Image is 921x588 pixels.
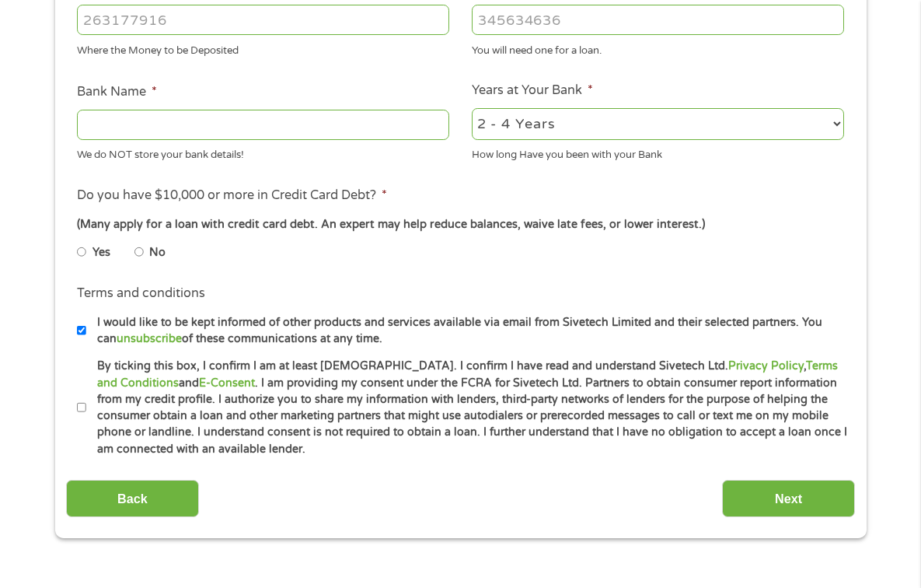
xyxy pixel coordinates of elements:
div: We do NOT store your bank details! [77,142,449,163]
label: No [149,244,166,261]
label: Bank Name [77,84,157,100]
a: Privacy Policy [728,359,804,373]
label: Years at Your Bank [472,82,593,99]
a: E-Consent [199,376,255,390]
label: Yes [92,244,110,261]
a: Terms and Conditions [97,359,838,389]
input: 263177916 [77,5,449,34]
div: Where the Money to be Deposited [77,37,449,58]
label: Terms and conditions [77,285,205,302]
div: (Many apply for a loan with credit card debt. An expert may help reduce balances, waive late fees... [77,216,843,233]
input: 345634636 [472,5,844,34]
input: Back [66,480,199,518]
a: unsubscribe [117,332,182,345]
div: You will need one for a loan. [472,37,844,58]
div: How long Have you been with your Bank [472,142,844,163]
label: By ticking this box, I confirm I am at least [DEMOGRAPHIC_DATA]. I confirm I have read and unders... [86,358,849,457]
label: I would like to be kept informed of other products and services available via email from Sivetech... [86,314,849,348]
input: Next [722,480,855,518]
label: Do you have $10,000 or more in Credit Card Debt? [77,187,387,204]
